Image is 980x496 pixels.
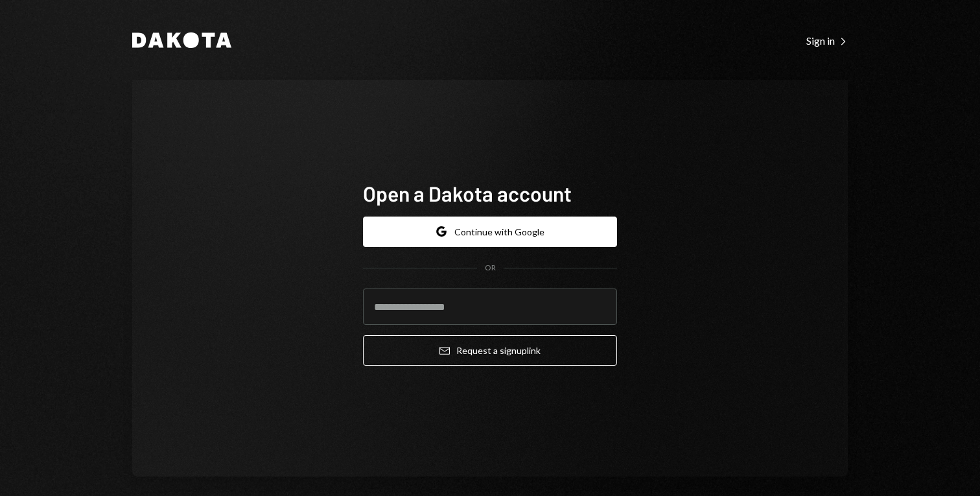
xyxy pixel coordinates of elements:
h1: Open a Dakota account [363,180,617,206]
div: OR [485,263,496,274]
button: Request a signuplink [363,335,617,366]
a: Sign in [806,33,848,47]
div: Sign in [806,34,848,47]
button: Continue with Google [363,217,617,247]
